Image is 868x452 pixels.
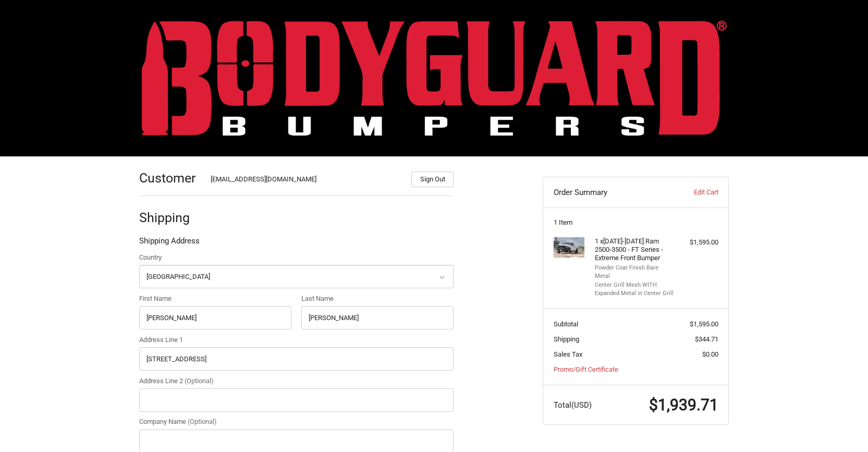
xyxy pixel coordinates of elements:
[139,210,200,226] h2: Shipping
[211,174,401,187] div: [EMAIL_ADDRESS][DOMAIN_NAME]
[139,417,454,427] label: Company Name
[666,187,718,198] a: Edit Cart
[139,376,454,386] label: Address Line 2
[595,264,675,281] li: Powder Coat Finish Bare Metal
[554,187,667,198] h3: Order Summary
[139,294,291,304] label: First Name
[185,377,214,385] small: (Optional)
[142,20,727,136] img: BODYGUARD BUMPERS
[554,320,578,328] span: Subtotal
[139,170,200,186] h2: Customer
[695,335,718,343] span: $344.71
[301,294,454,304] label: Last Name
[595,237,675,263] h4: 1 x [DATE]-[DATE] Ram 2500-3500 - FT Series - Extreme Front Bumper
[188,418,217,425] small: (Optional)
[139,335,454,345] label: Address Line 1
[554,400,592,410] span: Total (USD)
[554,365,618,373] a: Promo/Gift Certificate
[816,402,868,452] iframe: Chat Widget
[702,350,718,358] span: $0.00
[554,350,582,358] span: Sales Tax
[411,172,454,187] button: Sign Out
[554,218,718,227] h3: 1 Item
[554,335,579,343] span: Shipping
[595,281,675,298] li: Center Grill Mesh WITH Expanded Metal in Center Grill
[649,396,718,414] span: $1,939.71
[139,235,200,252] legend: Shipping Address
[677,237,718,248] div: $1,595.00
[139,252,454,263] label: Country
[690,320,718,328] span: $1,595.00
